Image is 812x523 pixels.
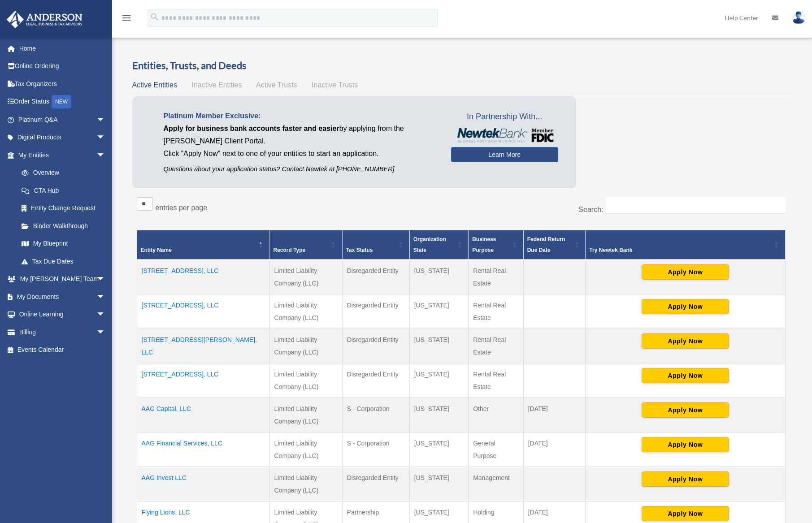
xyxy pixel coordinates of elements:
[469,329,524,363] td: Rental Real Estate
[409,294,468,329] td: [US_STATE]
[6,288,119,306] a: My Documentsarrow_drop_down
[141,247,172,253] span: Entity Name
[164,110,438,122] p: Platinum Member Exclusive:
[6,57,119,75] a: Online Ordering
[13,182,114,199] a: CTA Hub
[342,230,409,260] th: Tax Status: Activate to sort
[137,432,269,467] td: AAG Financial Services, LLC
[792,11,805,24] img: User Pic
[96,111,114,129] span: arrow_drop_down
[642,264,729,280] button: Apply Now
[589,245,771,255] div: Try Newtek Bank
[121,13,132,23] i: menu
[6,39,119,57] a: Home
[413,236,446,253] span: Organization State
[312,81,358,89] span: Inactive Trusts
[409,432,468,467] td: [US_STATE]
[137,294,269,329] td: [STREET_ADDRESS], LLC
[96,306,114,324] span: arrow_drop_down
[523,432,586,467] td: [DATE]
[409,329,468,363] td: [US_STATE]
[6,111,119,129] a: Platinum Q&Aarrow_drop_down
[342,432,409,467] td: S - Corporation
[269,259,342,294] td: Limited Liability Company (LLC)
[96,288,114,306] span: arrow_drop_down
[342,398,409,432] td: S - Corporation
[6,270,119,288] a: My [PERSON_NAME] Teamarrow_drop_down
[586,230,785,260] th: Try Newtek Bank : Activate to sort
[409,398,468,432] td: [US_STATE]
[342,259,409,294] td: Disregarded Entity
[523,398,586,432] td: [DATE]
[137,329,269,363] td: [STREET_ADDRESS][PERSON_NAME], LLC
[164,147,438,160] p: Click "Apply Now" next to one of your entities to start an application.
[6,75,119,93] a: Tax Organizers
[6,146,114,164] a: My Entitiesarrow_drop_down
[96,270,114,289] span: arrow_drop_down
[578,206,603,213] label: Search:
[13,252,114,270] a: Tax Due Dates
[6,341,119,359] a: Events Calendar
[409,230,468,260] th: Organization State: Activate to sort
[6,129,119,147] a: Digital Productsarrow_drop_down
[451,147,558,162] a: Learn More
[13,199,114,217] a: Entity Change Request
[642,506,729,521] button: Apply Now
[469,432,524,467] td: General Purpose
[469,294,524,329] td: Rental Real Estate
[642,299,729,314] button: Apply Now
[132,59,790,73] h3: Entities, Trusts, and Deeds
[456,128,554,143] img: NewtekBankLogoSM.png
[469,230,524,260] th: Business Purpose: Activate to sort
[137,230,269,260] th: Entity Name: Activate to invert sorting
[96,129,114,147] span: arrow_drop_down
[269,467,342,501] td: Limited Liability Company (LLC)
[137,363,269,398] td: [STREET_ADDRESS], LLC
[342,363,409,398] td: Disregarded Entity
[96,323,114,341] span: arrow_drop_down
[642,471,729,487] button: Apply Now
[273,247,305,253] span: Record Type
[269,363,342,398] td: Limited Liability Company (LLC)
[13,164,110,182] a: Overview
[451,110,558,124] span: In Partnership With...
[156,204,208,212] label: entries per page
[96,146,114,164] span: arrow_drop_down
[527,236,565,253] span: Federal Return Due Date
[269,398,342,432] td: Limited Liability Company (LLC)
[6,323,119,341] a: Billingarrow_drop_down
[121,16,132,23] a: menu
[164,122,438,147] p: by applying from the [PERSON_NAME] Client Portal.
[137,398,269,432] td: AAG Capital, LLC
[13,217,114,235] a: Binder Walkthrough
[469,363,524,398] td: Rental Real Estate
[269,230,342,260] th: Record Type: Activate to sort
[256,81,297,89] span: Active Trusts
[6,93,119,111] a: Order StatusNEW
[409,363,468,398] td: [US_STATE]
[642,333,729,349] button: Apply Now
[342,329,409,363] td: Disregarded Entity
[409,467,468,501] td: [US_STATE]
[191,81,242,89] span: Inactive Entities
[469,467,524,501] td: Management
[523,230,586,260] th: Federal Return Due Date: Activate to sort
[269,294,342,329] td: Limited Liability Company (LLC)
[52,95,71,108] div: NEW
[13,235,114,253] a: My Blueprint
[150,12,160,22] i: search
[132,81,177,89] span: Active Entities
[6,306,119,324] a: Online Learningarrow_drop_down
[469,259,524,294] td: Rental Real Estate
[137,467,269,501] td: AAG Invest LLC
[4,11,85,28] img: Anderson Advisors Platinum Portal
[409,259,468,294] td: [US_STATE]
[269,432,342,467] td: Limited Liability Company (LLC)
[269,329,342,363] td: Limited Liability Company (LLC)
[137,259,269,294] td: [STREET_ADDRESS], LLC
[342,467,409,501] td: Disregarded Entity
[164,125,339,132] span: Apply for business bank accounts faster and easier
[642,437,729,452] button: Apply Now
[469,398,524,432] td: Other
[472,236,496,253] span: Business Purpose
